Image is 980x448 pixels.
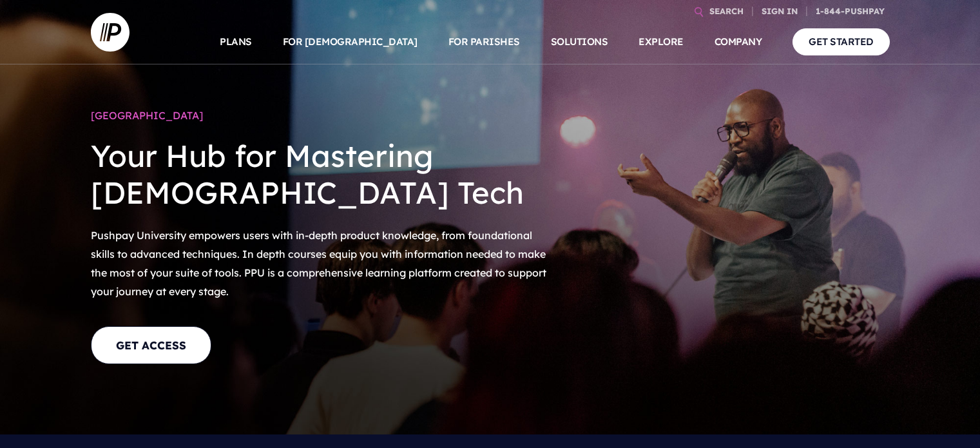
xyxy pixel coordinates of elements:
a: SOLUTIONS [551,19,608,64]
a: PLANS [220,19,252,64]
a: COMPANY [715,19,762,64]
a: GET ACCESS [91,326,211,364]
a: FOR PARISHES [448,19,520,64]
a: EXPLORE [639,19,684,64]
h2: Your Hub for Mastering [DEMOGRAPHIC_DATA] Tech [91,128,548,221]
h1: [GEOGRAPHIC_DATA] [91,103,548,128]
a: FOR [DEMOGRAPHIC_DATA] [283,19,418,64]
a: GET STARTED [793,28,890,55]
span: Pushpay University empowers users with in-depth product knowledge, from foundational skills to ad... [91,229,546,297]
